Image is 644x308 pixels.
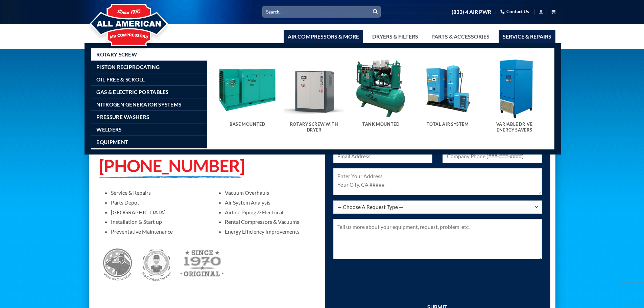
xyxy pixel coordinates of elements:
[488,122,541,133] h5: Variable Drive Energy Savers
[551,7,555,16] a: View cart
[370,7,380,17] button: Submit
[96,89,168,95] span: Gas & Electric Portables
[284,58,344,119] img: Rotary Screw With Dryer
[287,122,341,133] h5: Rotary Screw With Dryer
[500,6,529,17] a: Contact Us
[217,58,278,119] img: Base Mounted
[99,155,244,176] a: [PHONE_NUMBER]
[284,58,344,140] a: Visit product category Rotary Screw With Dryer
[484,58,545,140] a: Visit product category Variable Drive Energy Savers
[221,122,274,127] h5: Base Mounted
[351,58,411,134] a: Visit product category Tank Mounted
[225,218,317,225] p: Rental Compressors & Vacuums
[539,7,543,16] a: Login
[225,228,317,235] p: Energy Efficiency Improvements
[452,6,491,18] a: (833) 4 AIR PWR
[96,77,145,82] span: Oil Free & Scroll
[418,58,478,134] a: Visit product category Total Air System
[96,64,160,70] span: Piston Reciprocating
[225,209,317,215] p: Airline Piping & Electrical
[111,189,203,196] p: Service & Repairs
[96,114,149,120] span: Pressure Washers
[96,127,121,132] span: Welders
[333,150,433,163] input: Email Address
[333,267,436,294] iframe: reCAPTCHA
[354,122,408,127] h5: Tank Mounted
[111,199,203,206] p: Parts Depot
[421,122,474,127] h5: Total Air System
[96,102,181,107] span: Nitrogen Generator Systems
[225,199,317,206] p: Air System Analysis
[284,30,363,43] a: Air Compressors & More
[96,139,128,145] span: Equipment
[499,30,555,43] a: Service & Repairs
[484,58,545,119] img: Variable Drive Energy Savers
[96,52,137,57] span: Rotary Screw
[217,58,278,134] a: Visit product category Base Mounted
[427,30,494,43] a: Parts & Accessories
[111,228,203,235] p: Preventative Maintenance
[111,209,203,215] p: [GEOGRAPHIC_DATA]
[262,6,381,17] input: Search…
[225,189,317,196] p: Vacuum Overhauls
[111,218,203,225] p: Installation & Start up
[443,150,542,163] input: Company Phone (###-###-####)
[368,30,422,43] a: Dryers & Filters
[418,58,478,119] img: Total Air System
[351,58,411,119] img: Tank Mounted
